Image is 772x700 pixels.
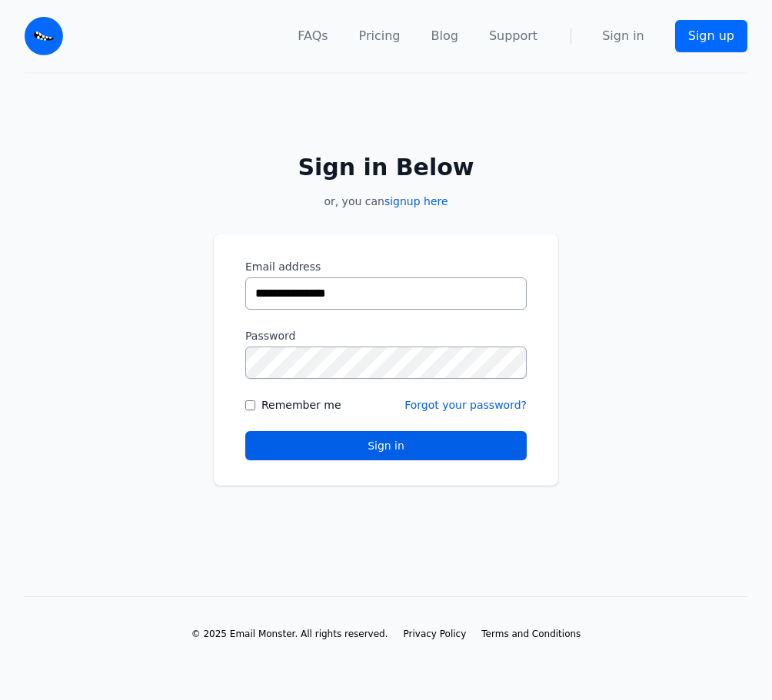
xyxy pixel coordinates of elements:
img: Email Monster [25,17,63,55]
a: Blog [431,27,458,45]
label: Remember me [261,397,341,413]
label: Email address [245,259,527,274]
p: or, you can [214,194,558,209]
a: Privacy Policy [404,628,467,640]
button: Sign in [245,431,527,460]
span: Terms and Conditions [481,629,581,639]
a: FAQs [298,27,328,45]
a: Pricing [359,27,401,45]
a: Terms and Conditions [481,628,581,640]
a: Support [489,27,537,45]
h2: Sign in Below [214,154,558,181]
a: Sign up [675,20,747,52]
a: Sign in [602,27,644,45]
a: Forgot your password? [404,399,527,411]
label: Password [245,328,527,343]
a: signup here [384,195,448,207]
li: © 2025 Email Monster. All rights reserved. [191,628,388,640]
span: Privacy Policy [404,629,467,639]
